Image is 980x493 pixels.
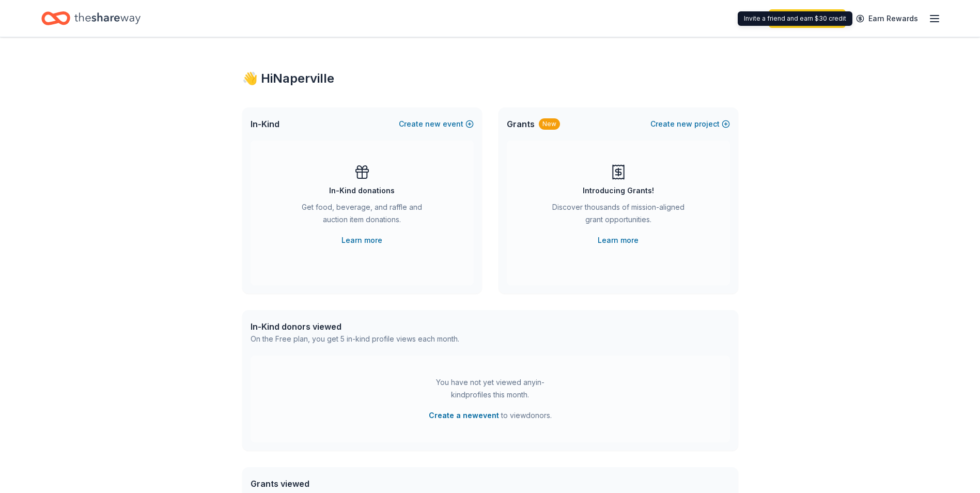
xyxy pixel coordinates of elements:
[251,320,459,333] div: In-Kind donors viewed
[583,184,654,197] div: Introducing Grants!
[850,9,924,28] a: Earn Rewards
[426,376,555,401] div: You have not yet viewed any in-kind profiles this month.
[292,201,432,230] div: Get food, beverage, and raffle and auction item donations.
[769,9,846,28] a: Start free trial
[677,118,692,130] span: new
[251,477,454,490] div: Grants viewed
[548,201,689,230] div: Discover thousands of mission-aligned grant opportunities.
[429,409,499,422] button: Create a newevent
[650,118,730,130] button: Createnewproject
[251,118,279,130] span: In-Kind
[429,409,552,422] span: to view donors .
[242,70,738,87] div: 👋 Hi Naperville
[507,118,535,130] span: Grants
[341,234,382,246] a: Learn more
[738,11,852,26] div: Invite a friend and earn $30 credit
[251,333,459,345] div: On the Free plan, you get 5 in-kind profile views each month.
[539,118,560,130] div: New
[41,6,141,30] a: Home
[329,184,395,197] div: In-Kind donations
[425,118,441,130] span: new
[399,118,474,130] button: Createnewevent
[598,234,639,246] a: Learn more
